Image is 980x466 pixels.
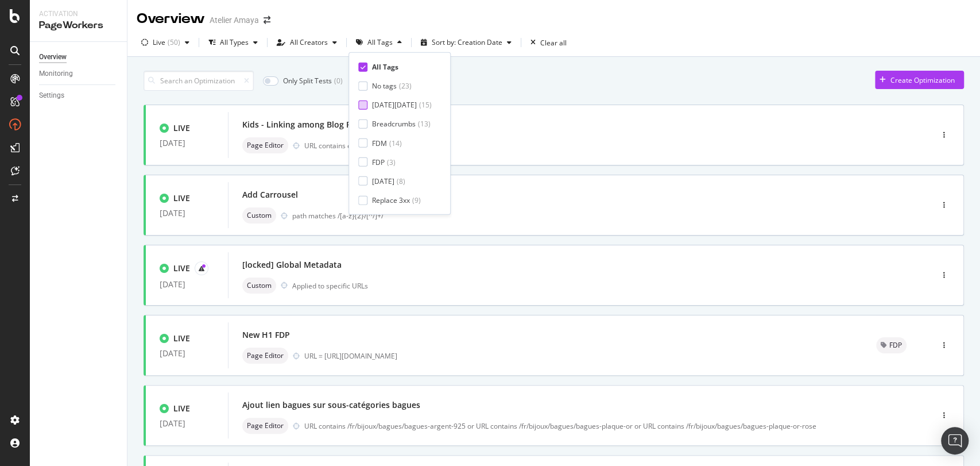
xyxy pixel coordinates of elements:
[334,76,343,86] div: ( 0 )
[160,209,214,218] div: [DATE]
[160,349,214,358] div: [DATE]
[389,138,402,148] div: ( 14 )
[173,192,190,204] div: LIVE
[160,280,214,289] div: [DATE]
[39,68,73,80] div: Monitoring
[372,176,394,186] div: [DATE]
[876,337,907,353] div: neutral label
[941,427,969,455] div: Open Intercom Messenger
[39,51,67,63] div: Overview
[526,33,567,52] button: Clear all
[399,81,412,91] div: ( 23 )
[304,421,884,431] div: URL contains /fr/bijoux/bagues/bagues-argent-925 or URL contains /fr/bijoux/bagues/bagues-plaque-...
[242,418,288,434] div: neutral label
[39,90,119,102] a: Settings
[247,142,284,149] span: Page Editor
[39,9,118,19] div: Activation
[247,422,284,429] span: Page Editor
[367,39,393,46] div: All Tags
[292,211,884,221] div: path matches /[a-z]{2}/[^/]+/
[372,119,416,129] div: Breadcrumbs
[242,259,342,271] div: [locked] Global Metadata
[39,68,119,80] a: Monitoring
[173,403,190,414] div: LIVE
[272,33,342,52] button: All Creators
[290,39,328,46] div: All Creators
[137,9,205,29] div: Overview
[292,281,368,291] div: Applied to specific URLs
[160,138,214,148] div: [DATE]
[242,278,276,294] div: neutral label
[220,39,249,46] div: All Types
[540,38,567,48] div: Clear all
[168,39,180,46] div: ( 50 )
[247,212,272,219] span: Custom
[264,16,270,24] div: arrow-right-arrow-left
[39,90,64,102] div: Settings
[242,348,288,364] div: neutral label
[890,75,955,85] div: Create Optimization
[242,207,276,224] div: neutral label
[144,71,254,91] input: Search an Optimization
[875,71,964,89] button: Create Optimization
[153,39,165,46] div: Live
[242,137,288,153] div: neutral label
[39,19,118,32] div: PageWorkers
[304,141,884,151] div: URL contains enfant
[137,33,194,52] button: Live(50)
[242,399,420,411] div: Ajout lien bagues sur sous-catégories bagues
[204,33,262,52] button: All Types
[416,33,516,52] button: Sort by: Creation Date
[247,282,272,289] span: Custom
[372,195,410,205] div: Replace 3xx
[173,263,190,274] div: LIVE
[283,76,332,86] div: Only Split Tests
[173,333,190,344] div: LIVE
[372,62,398,72] div: All Tags
[351,33,406,52] button: All Tags
[412,195,421,205] div: ( 9 )
[372,81,397,91] div: No tags
[387,157,396,167] div: ( 3 )
[242,189,298,201] div: Add Carrousel
[210,14,259,26] div: Atelier Amaya
[304,351,849,361] div: URL = [URL][DOMAIN_NAME]
[432,39,502,46] div: Sort by: Creation Date
[173,122,190,134] div: LIVE
[397,176,405,186] div: ( 8 )
[372,100,417,110] div: [DATE][DATE]
[889,342,902,349] span: FDP
[39,51,119,63] a: Overview
[372,157,385,167] div: FDP
[160,419,214,428] div: [DATE]
[242,119,366,130] div: Kids - Linking among Blog PDPs
[242,329,290,341] div: New H1 FDP
[372,138,387,148] div: FDM
[419,100,432,110] div: ( 15 )
[418,119,431,129] div: ( 13 )
[247,352,284,359] span: Page Editor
